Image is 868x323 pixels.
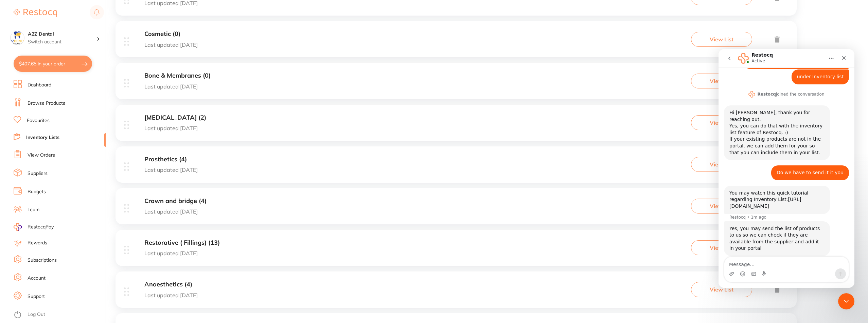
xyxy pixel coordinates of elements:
[144,42,198,48] p: Last updated [DATE]
[11,31,24,45] img: A2Z Dental
[144,31,198,38] h3: Cosmetic (0)
[144,125,206,131] p: Last updated [DATE]
[14,9,57,17] img: Restocq Logo
[116,271,797,313] div: Anaesthetics (4)Last updated [DATE]View List
[691,32,752,47] button: View List
[28,188,46,195] a: Budgets
[14,223,54,231] a: RestocqPay
[691,157,752,172] button: View List
[28,82,51,88] a: Dashboard
[116,105,797,146] div: [MEDICAL_DATA] (2)Last updated [DATE]View List
[28,293,45,300] a: Support
[691,74,752,88] button: View List
[27,117,50,124] a: Favourites
[116,21,797,63] div: Cosmetic (0)Last updated [DATE]View List
[144,208,207,215] p: Last updated [DATE]
[144,198,207,205] h3: Crown and bridge (4)
[28,275,46,282] a: Account
[28,152,55,159] a: View Orders
[116,146,797,188] div: Prosthetics (4)Last updated [DATE]View List
[691,282,752,297] button: View List
[116,63,797,104] div: Bone & Membranes (0)Last updated [DATE]View List
[28,100,65,107] a: Browse Products
[28,39,96,45] p: Switch account
[28,206,39,213] a: Team
[14,223,22,231] img: RestocqPay
[28,31,96,38] h4: A2Z Dental
[28,257,57,264] a: Subscriptions
[28,224,54,230] span: RestocqPay
[719,49,854,288] iframe: Intercom live chat
[838,293,854,309] iframe: Intercom live chat
[144,239,220,246] h3: Restorative ( Fillings) (13)
[144,250,220,256] p: Last updated [DATE]
[26,134,59,141] a: Inventory Lists
[144,292,198,298] p: Last updated [DATE]
[14,56,92,72] button: $407.65 in your order
[14,309,104,320] button: Log Out
[28,170,48,177] a: Suppliers
[144,156,198,163] h3: Prosthetics (4)
[144,167,198,173] p: Last updated [DATE]
[144,72,211,79] h3: Bone & Membranes (0)
[116,188,797,230] div: Crown and bridge (4)Last updated [DATE]View List
[691,115,752,130] button: View List
[144,83,211,89] p: Last updated [DATE]
[144,114,206,121] h3: [MEDICAL_DATA] (2)
[691,199,752,214] button: View List
[28,240,47,246] a: Rewards
[116,230,797,271] div: Restorative ( Fillings) (13)Last updated [DATE]View List
[144,281,198,288] h3: Anaesthetics (4)
[14,5,57,21] a: Restocq Logo
[691,240,752,255] button: View List
[28,311,45,318] a: Log Out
